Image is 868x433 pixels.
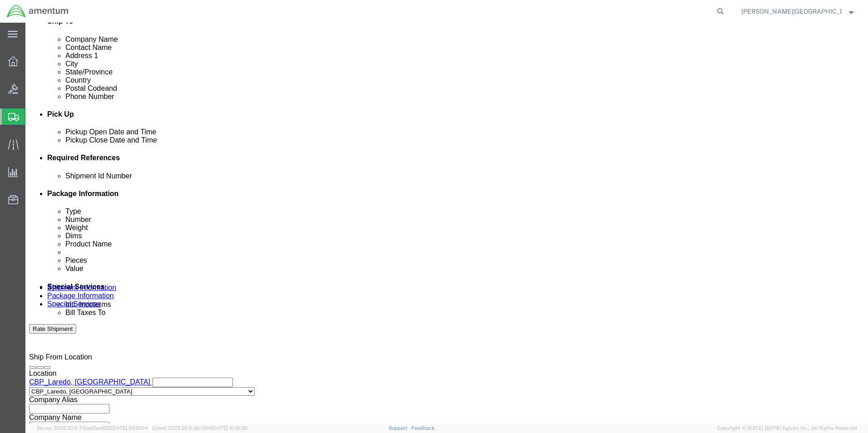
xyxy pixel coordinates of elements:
[389,425,411,431] a: Support
[212,425,247,431] span: [DATE] 10:16:38
[36,425,148,431] span: Server: 2025.20.0-710e05ee653
[741,6,855,17] button: [PERSON_NAME][GEOGRAPHIC_DATA]
[111,425,148,431] span: [DATE] 09:51:04
[741,6,842,16] span: ROMAN TRUJILLO
[152,425,247,431] span: Client: 2025.20.0-8b113f4
[411,425,434,431] a: Feedback
[6,5,69,18] img: logo
[25,23,868,423] iframe: FS Legacy Container
[717,424,857,432] span: Copyright © [DATE]-[DATE] Agistix Inc., All Rights Reserved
